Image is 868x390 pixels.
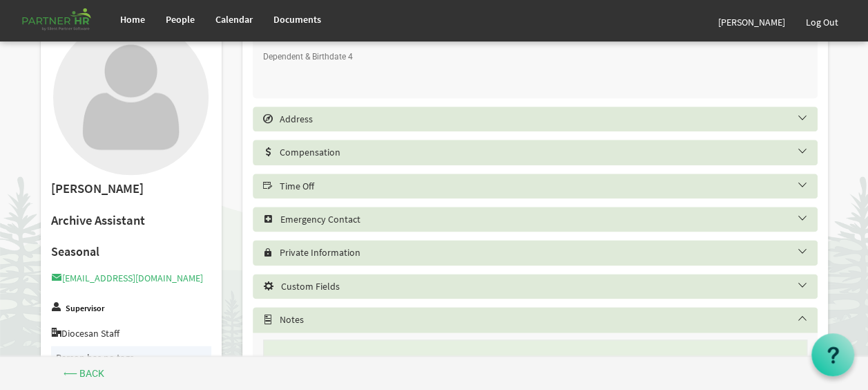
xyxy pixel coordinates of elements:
[263,314,828,325] h5: Notes
[166,13,195,26] span: People
[263,248,273,257] span: Select
[263,214,828,225] h5: Emergency Contact
[215,13,253,26] span: Calendar
[263,181,273,191] span: Select
[51,213,212,228] h2: Archive Assistant
[273,13,321,26] span: Documents
[53,19,209,175] img: User with no profile picture
[263,281,828,292] h5: Custom Fields
[708,3,795,41] a: [PERSON_NAME]
[263,53,353,62] label: Dependent & Birthdate 4
[263,147,273,157] span: Select
[795,3,849,41] a: Log Out
[66,304,104,313] label: Supervisor
[263,114,273,124] span: Select
[56,351,207,364] div: Person has no tags
[263,315,273,324] span: Select
[51,182,212,196] h2: [PERSON_NAME]
[263,214,273,224] span: Select
[263,147,828,158] h5: Compensation
[263,180,828,192] h5: Time Off
[51,327,212,338] h5: Diocesan Staff
[263,247,828,258] h5: Private Information
[120,13,145,26] span: Home
[51,271,203,284] a: [EMAIL_ADDRESS][DOMAIN_NAME]
[263,113,828,124] h5: Address
[263,281,274,291] span: Select
[51,245,212,259] h4: Seasonal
